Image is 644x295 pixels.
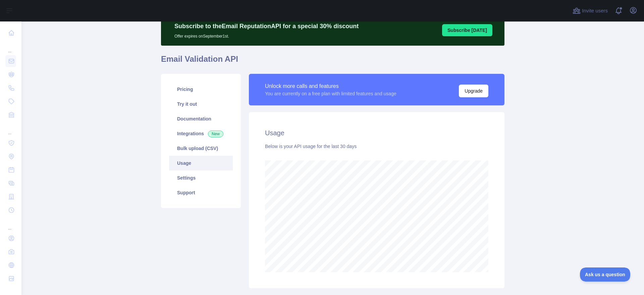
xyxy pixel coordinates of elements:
[265,82,396,90] div: Unlock more calls and features
[459,85,488,97] button: Upgrade
[174,21,359,31] p: Subscribe to the Email Reputation API for a special 30 % discount
[208,131,223,137] span: New
[5,217,16,231] div: ...
[265,128,488,138] h2: Usage
[169,170,233,185] a: Settings
[169,156,233,170] a: Usage
[169,141,233,156] a: Bulk upload (CSV)
[5,40,16,54] div: ...
[265,90,396,97] div: You are currently on a free plan with limited features and usage
[571,5,609,16] button: Invite users
[169,126,233,141] a: Integrations New
[161,54,504,70] h1: Email Validation API
[5,122,16,136] div: ...
[169,111,233,126] a: Documentation
[169,97,233,111] a: Try it out
[582,7,608,15] span: Invite users
[174,31,359,39] p: Offer expires on September 1st.
[169,185,233,200] a: Support
[265,143,488,150] div: Below is your API usage for the last 30 days
[580,267,631,282] iframe: Toggle Customer Support
[169,82,233,97] a: Pricing
[442,24,492,36] button: Subscribe [DATE]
